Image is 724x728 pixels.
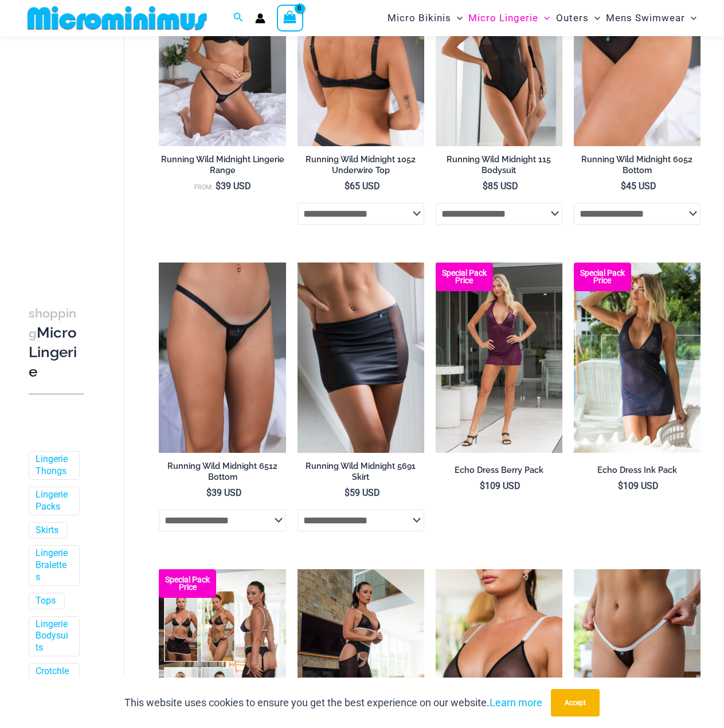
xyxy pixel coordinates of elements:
[589,3,600,33] span: Menu Toggle
[480,480,485,491] span: $
[206,487,242,498] bdi: 39 USD
[345,181,350,191] span: $
[553,3,603,33] a: OutersMenu ToggleMenu Toggle
[345,487,380,498] bdi: 59 USD
[574,465,700,480] a: Echo Dress Ink Pack
[574,263,700,453] a: Echo Ink 5671 Dress 682 Thong 07 Echo Ink 5671 Dress 682 Thong 08Echo Ink 5671 Dress 682 Thong 08
[483,181,488,191] span: $
[298,461,424,482] h2: Running Wild Midnight 5691 Skirt
[574,465,700,476] h2: Echo Dress Ink Pack
[277,5,303,31] a: View Shopping Cart, empty
[206,487,212,498] span: $
[298,154,424,175] h2: Running Wild Midnight 1052 Underwire Top
[574,154,700,180] a: Running Wild Midnight 6052 Bottom
[159,461,285,487] a: Running Wild Midnight 6512 Bottom
[194,183,213,191] span: From:
[345,181,380,191] bdi: 65 USD
[618,480,623,491] span: $
[388,3,451,33] span: Micro Bikinis
[436,465,562,480] a: Echo Dress Berry Pack
[436,465,562,476] h2: Echo Dress Berry Pack
[29,38,132,268] iframe: TrustedSite Certified
[574,263,700,453] img: Echo Ink 5671 Dress 682 Thong 07
[618,480,659,491] bdi: 109 USD
[216,181,221,191] span: $
[574,269,631,284] b: Special Pack Price
[216,181,251,191] bdi: 39 USD
[298,263,424,453] a: Running Wild Midnight 5691 SkirtRunning Wild Midnight 1052 Top 5691 Skirt 06Running Wild Midnight...
[298,461,424,487] a: Running Wild Midnight 5691 Skirt
[345,487,350,498] span: $
[36,489,71,513] a: Lingerie Packs
[36,619,71,654] a: Lingerie Bodysuits
[23,5,212,31] img: MM SHOP LOGO FLAT
[436,154,562,180] a: Running Wild Midnight 115 Bodysuit
[436,154,562,175] h2: Running Wild Midnight 115 Bodysuit
[159,461,285,482] h2: Running Wild Midnight 6512 Bottom
[159,154,285,175] h2: Running Wild Midnight Lingerie Range
[159,263,285,453] img: Running Wild Midnight 6512 Bottom 10
[465,3,553,33] a: Micro LingerieMenu ToggleMenu Toggle
[468,3,538,33] span: Micro Lingerie
[436,263,562,453] a: Echo Berry 5671 Dress 682 Thong 02 Echo Berry 5671 Dress 682 Thong 05Echo Berry 5671 Dress 682 Th...
[159,576,216,591] b: Special Pack Price
[36,454,71,478] a: Lingerie Thongs
[538,3,550,33] span: Menu Toggle
[685,3,696,33] span: Menu Toggle
[436,263,562,453] img: Echo Berry 5671 Dress 682 Thong 02
[159,263,285,453] a: Running Wild Midnight 6512 Bottom 10Running Wild Midnight 6512 Bottom 2Running Wild Midnight 6512...
[255,13,265,24] a: Account icon link
[383,2,701,34] nav: Site Navigation
[436,269,493,284] b: Special Pack Price
[490,696,542,709] a: Learn more
[606,3,685,33] span: Mens Swimwear
[603,3,699,33] a: Mens SwimwearMenu ToggleMenu Toggle
[483,181,518,191] bdi: 85 USD
[233,11,244,25] a: Search icon link
[36,548,71,584] a: Lingerie Bralettes
[124,694,542,711] p: This website uses cookies to ensure you get the best experience on our website.
[36,525,58,537] a: Skirts
[36,595,56,607] a: Tops
[298,263,424,453] img: Running Wild Midnight 5691 Skirt
[621,181,656,191] bdi: 45 USD
[480,480,521,491] bdi: 109 USD
[556,3,589,33] span: Outers
[29,306,76,340] span: shopping
[621,181,626,191] span: $
[574,154,700,175] h2: Running Wild Midnight 6052 Bottom
[385,3,465,33] a: Micro BikinisMenu ToggleMenu Toggle
[451,3,463,33] span: Menu Toggle
[159,154,285,180] a: Running Wild Midnight Lingerie Range
[298,154,424,180] a: Running Wild Midnight 1052 Underwire Top
[29,303,84,382] h3: Micro Lingerie
[551,689,600,717] button: Accept
[36,666,71,701] a: Crotchless Tights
